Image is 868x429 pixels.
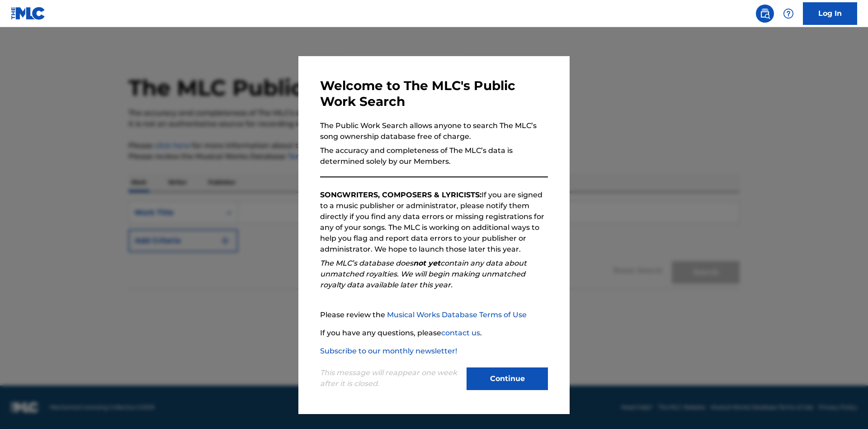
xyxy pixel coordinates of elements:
img: help [783,8,794,19]
div: Help [779,5,797,23]
a: contact us [441,329,480,337]
img: search [759,8,770,19]
p: This message will reappear one week after it is closed. [320,367,461,389]
a: Subscribe to our monthly newsletter! [320,347,457,355]
a: Musical Works Database Terms of Use [387,310,527,319]
img: MLC Logo [11,7,46,20]
a: Public Search [756,5,774,23]
p: If you have any questions, please . [320,328,548,338]
a: Log In [803,2,857,25]
p: The accuracy and completeness of The MLC’s data is determined solely by our Members. [320,145,548,167]
p: Please review the [320,310,548,320]
p: The Public Work Search allows anyone to search The MLC’s song ownership database free of charge. [320,120,548,142]
button: Continue [467,367,548,390]
h3: Welcome to The MLC's Public Work Search [320,78,548,110]
iframe: Chat Widget [823,386,868,429]
strong: SONGWRITERS, COMPOSERS & LYRICISTS: [320,191,481,199]
strong: not yet [413,259,440,267]
p: If you are signed to a music publisher or administrator, please notify them directly if you find ... [320,190,548,255]
em: The MLC’s database does contain any data about unmatched royalties. We will begin making unmatche... [320,259,527,289]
